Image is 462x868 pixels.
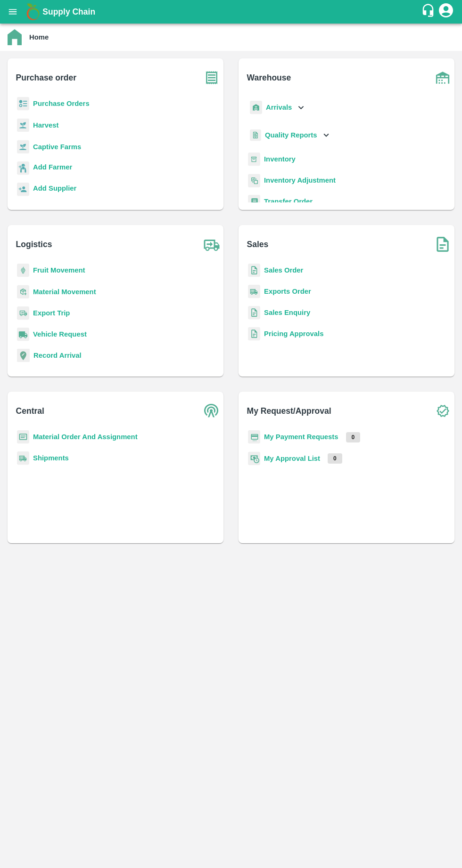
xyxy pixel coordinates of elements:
img: harvest [17,140,29,154]
img: harvest [17,118,29,132]
img: central [200,399,223,423]
img: reciept [17,97,29,111]
b: Home [29,33,49,41]
a: Pricing Approvals [264,330,323,338]
a: Harvest [33,121,58,129]
img: approval [248,451,260,466]
p: 0 [346,432,361,442]
div: Quality Reports [248,126,331,145]
img: purchase [200,66,223,89]
div: customer-support [421,3,437,20]
img: soSales [431,233,454,256]
b: Supply Chain [42,7,95,16]
b: Arrivals [266,104,292,111]
img: check [431,399,454,423]
b: Purchase order [16,71,76,84]
img: shipments [248,285,260,298]
img: home [8,29,22,45]
a: My Payment Requests [264,433,338,441]
img: warehouse [431,66,454,89]
a: Inventory Adjustment [264,177,336,184]
a: Captive Farms [33,143,81,151]
img: payment [248,430,260,444]
img: supplier [17,183,29,196]
a: Fruit Movement [33,266,85,274]
a: Supply Chain [42,5,421,18]
b: Warehouse [247,71,291,84]
img: qualityReport [250,129,261,141]
a: Sales Order [264,266,303,274]
a: Record Arrival [33,352,82,359]
img: shipments [17,451,29,465]
img: farmer [17,161,29,175]
a: Sales Enquiry [264,309,310,316]
p: 0 [328,453,342,464]
a: My Approval List [264,455,320,462]
b: My Request/Approval [247,404,331,418]
div: Arrivals [248,97,306,118]
img: sales [248,306,260,320]
b: Quality Reports [265,131,317,139]
b: Add Supplier [33,185,76,192]
a: Vehicle Request [33,330,87,338]
img: inventory [248,174,260,187]
img: vehicle [17,328,29,341]
img: sales [248,264,260,277]
img: material [17,285,29,299]
img: delivery [17,306,29,320]
a: Purchase Orders [33,100,90,107]
img: whInventory [248,153,260,166]
img: centralMaterial [17,430,29,444]
button: open drawer [2,1,24,23]
a: Add Farmer [33,162,72,175]
a: Inventory [264,155,296,163]
img: truck [200,233,223,256]
a: Shipments [33,454,69,462]
img: fruit [17,264,29,277]
a: Material Order And Assignment [33,433,138,441]
a: Transfer Order [264,198,313,205]
img: whArrival [250,101,262,114]
img: logo [24,2,42,21]
b: Central [16,404,44,418]
img: recordArrival [17,349,30,362]
b: Add Farmer [33,163,72,171]
div: account of current user [437,2,454,22]
a: Add Supplier [33,183,76,196]
b: Logistics [16,238,52,251]
a: Material Movement [33,288,96,296]
a: Export Trip [33,309,70,317]
b: Sales [247,238,269,251]
img: whTransfer [248,195,260,209]
img: sales [248,327,260,341]
a: Exports Order [264,288,311,295]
